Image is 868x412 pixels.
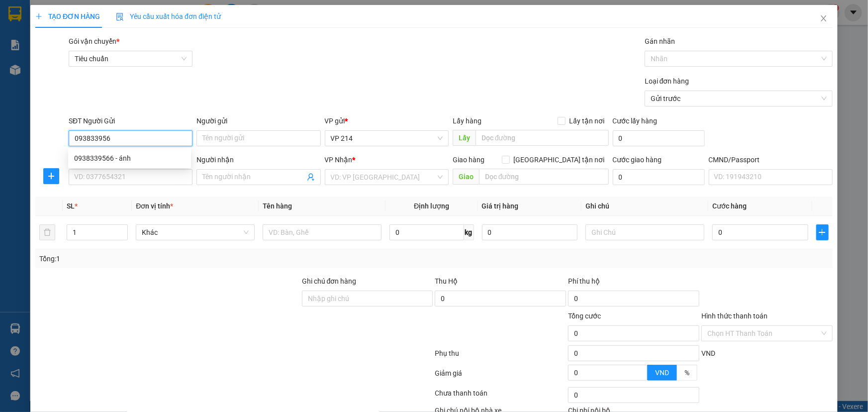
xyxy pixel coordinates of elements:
[414,202,449,210] span: Định lượng
[701,312,768,320] label: Hình thức thanh toán
[434,348,568,365] div: Phụ thu
[479,169,609,185] input: Dọc đường
[453,130,476,146] span: Lấy
[434,388,568,405] div: Chưa thanh toán
[820,14,828,22] span: close
[116,13,124,21] img: icon
[613,156,662,164] label: Cước giao hàng
[116,12,221,20] span: Yêu cầu xuất hóa đơn điện tử
[684,369,689,377] span: %
[67,202,75,210] span: SL
[651,91,827,106] span: Gửi trước
[39,224,55,240] button: delete
[810,5,838,33] button: Close
[613,169,705,185] input: Cước giao hàng
[263,202,292,210] span: Tên hàng
[331,131,443,146] span: VP 214
[74,153,185,164] div: 0938339566 - ánh
[35,12,100,20] span: TẠO ĐƠN HÀNG
[325,115,449,126] div: VP gửi
[43,168,59,184] button: plus
[69,37,119,45] span: Gói vận chuyển
[75,51,187,66] span: Tiêu chuẩn
[302,277,357,285] label: Ghi chú đơn hàng
[585,224,704,240] input: Ghi Chú
[613,130,705,146] input: Cước lấy hàng
[453,169,479,185] span: Giao
[68,150,191,166] div: 0938339566 - ánh
[482,202,519,210] span: Giá trị hàng
[613,117,658,125] label: Cước lấy hàng
[302,291,433,307] input: Ghi chú đơn hàng
[816,224,829,240] button: plus
[464,224,474,240] span: kg
[817,228,828,236] span: plus
[712,202,747,210] span: Cước hàng
[142,225,249,240] span: Khác
[566,115,609,126] span: Lấy tận nơi
[196,154,320,165] div: Người nhận
[568,276,699,291] div: Phí thu hộ
[325,156,353,164] span: VP Nhận
[44,172,59,180] span: plus
[39,253,335,264] div: Tổng: 1
[476,130,609,146] input: Dọc đường
[645,77,689,85] label: Loại đơn hàng
[645,37,675,45] label: Gán nhãn
[709,154,833,165] div: CMND/Passport
[581,197,708,216] th: Ghi chú
[35,13,42,20] span: plus
[453,156,484,164] span: Giao hàng
[434,368,568,385] div: Giảm giá
[482,224,578,240] input: 0
[701,349,715,357] span: VND
[435,277,458,285] span: Thu Hộ
[568,312,601,320] span: Tổng cước
[655,369,669,377] span: VND
[307,173,315,181] span: user-add
[453,117,482,125] span: Lấy hàng
[69,115,193,126] div: SĐT Người Gửi
[136,202,173,210] span: Đơn vị tính
[263,224,382,240] input: VD: Bàn, Ghế
[196,115,320,126] div: Người gửi
[510,154,609,165] span: [GEOGRAPHIC_DATA] tận nơi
